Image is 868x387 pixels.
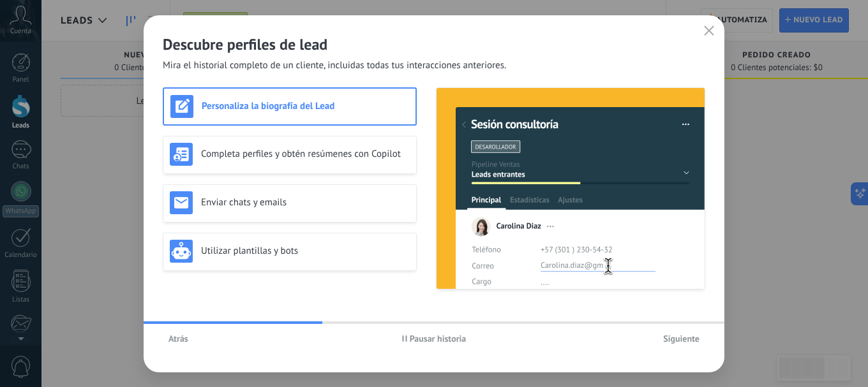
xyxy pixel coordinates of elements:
h3: Personaliza la biografía del Lead [202,100,409,112]
button: Siguiente [657,329,705,348]
span: Mira el historial completo de un cliente, incluidas todas tus interacciones anteriores. [163,59,506,72]
h2: Descubre perfiles de lead [163,34,705,54]
span: Siguiente [663,334,700,343]
span: Atrás [168,334,188,343]
button: Atrás [163,329,194,348]
button: Pausar historia [396,329,472,348]
span: Pausar historia [410,334,467,343]
h3: Utilizar plantillas y bots [201,245,410,257]
h3: Completa perfiles y obtén resúmenes con Copilot [201,148,410,160]
h3: Enviar chats y emails [201,196,410,208]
